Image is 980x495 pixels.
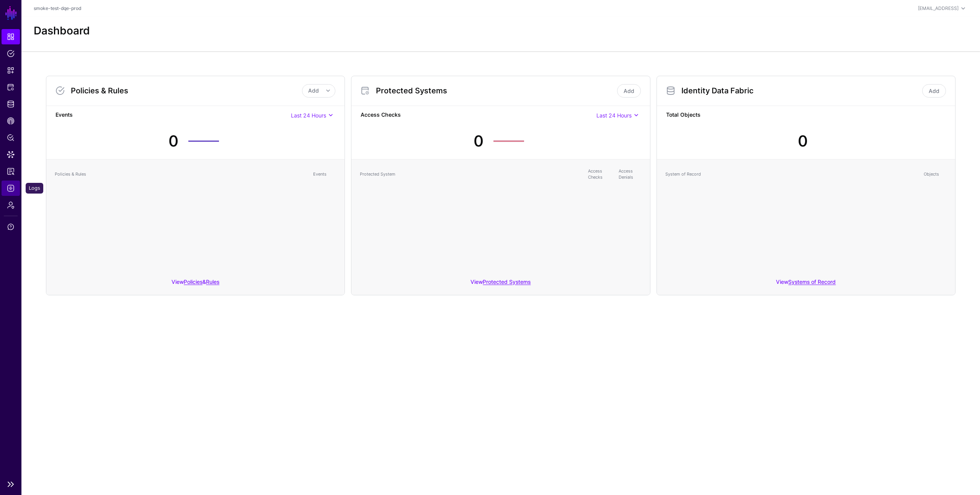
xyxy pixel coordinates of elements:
th: Protected System [356,164,584,184]
a: Logs [2,181,20,196]
h2: Dashboard [34,24,90,37]
strong: Access Checks [361,111,596,120]
a: Protected Systems [483,278,531,285]
th: System of Record [661,164,920,184]
a: SGNL [5,5,18,21]
span: Policies [7,50,15,57]
div: View [351,273,650,295]
th: Events [309,164,340,184]
div: Logs [26,183,43,194]
a: Policies [2,46,20,61]
div: 0 [168,130,178,153]
span: Dashboard [7,33,15,41]
h3: Policies & Rules [71,86,302,95]
a: Policy Lens [2,130,20,145]
h3: Protected Systems [376,86,615,95]
a: Policies [184,278,203,285]
span: Policy Lens [7,134,15,142]
a: Add [922,84,946,98]
div: [EMAIL_ADDRESS] [918,5,959,12]
a: Systems of Record [788,278,836,285]
th: Policies & Rules [51,164,309,184]
th: Objects [920,164,951,184]
a: Rules [206,278,219,285]
span: Data Lens [7,151,15,158]
span: Admin [7,201,15,209]
a: Reports [2,164,20,179]
span: Add [308,87,319,94]
th: Access Checks [584,164,615,184]
a: Add [617,84,641,98]
span: Logs [7,184,15,192]
span: Last 24 Hours [596,112,632,119]
a: Protected Systems [2,80,20,95]
span: Protected Systems [7,83,15,91]
h3: Identity Data Fabric [681,86,921,95]
a: CAEP Hub [2,113,20,129]
span: Support [7,223,15,231]
strong: Events [56,111,291,120]
a: smoke-test-dqe-prod [34,5,81,11]
a: Dashboard [2,29,20,44]
a: Admin [2,197,20,213]
strong: Total Objects [666,111,946,120]
span: Reports [7,168,15,175]
a: Snippets [2,63,20,78]
th: Access Denials [615,164,645,184]
div: View [657,273,955,295]
div: 0 [474,130,483,153]
a: Identity Data Fabric [2,96,20,112]
div: View & [46,273,345,295]
span: Identity Data Fabric [7,100,15,108]
span: Last 24 Hours [291,112,326,119]
a: Data Lens [2,147,20,162]
span: CAEP Hub [7,117,15,125]
div: 0 [798,130,808,153]
span: Snippets [7,67,15,74]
